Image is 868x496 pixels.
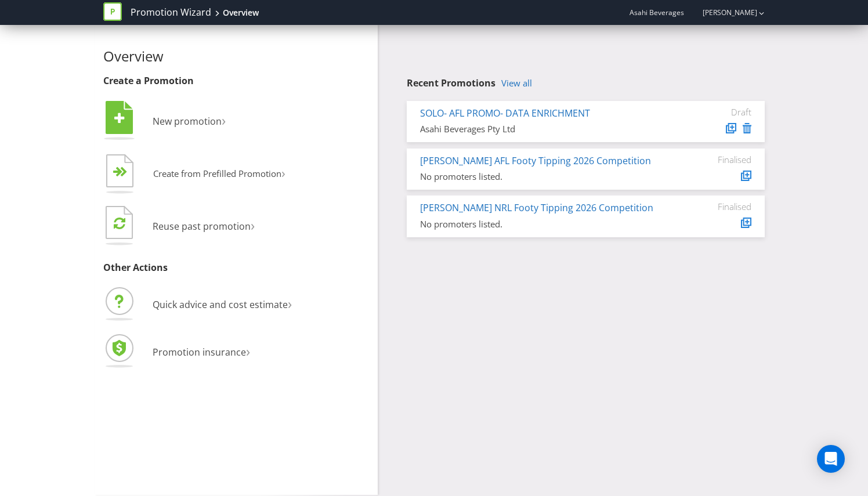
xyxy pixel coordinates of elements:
[153,298,288,311] span: Quick advice and cost estimate
[246,341,250,360] span: ›
[114,112,125,125] tspan: 
[420,154,651,167] a: [PERSON_NAME] AFL Footy Tipping 2026 Competition
[103,151,286,198] button: Create from Prefilled Promotion›
[222,110,226,129] span: ›
[120,166,128,178] tspan: 
[501,78,532,88] a: View all
[281,164,285,182] span: ›
[103,76,369,86] h3: Create a Promotion
[288,294,292,313] span: ›
[420,123,664,135] div: Asahi Beverages Pty Ltd
[153,115,222,128] span: New promotion
[103,346,250,359] a: Promotion insurance›
[420,201,653,214] a: [PERSON_NAME] NRL Footy Tipping 2026 Competition
[630,8,684,17] span: Asahi Beverages
[420,171,664,183] div: No promoters listed.
[407,77,496,89] span: Recent Promotions
[817,445,845,473] div: Open Intercom Messenger
[251,215,255,234] span: ›
[153,220,251,233] span: Reuse past promotion
[153,168,281,179] span: Create from Prefilled Promotion
[131,6,211,19] a: Promotion Wizard
[103,298,292,311] a: Quick advice and cost estimate›
[682,201,751,212] div: Finalised
[103,49,369,64] h2: Overview
[153,346,246,359] span: Promotion insurance
[682,107,751,117] div: Draft
[420,107,590,120] a: SOLO- AFL PROMO- DATA ENRICHMENT
[114,216,125,230] tspan: 
[103,263,369,273] h3: Other Actions
[691,8,757,17] a: [PERSON_NAME]
[420,218,664,230] div: No promoters listed.
[223,7,259,19] div: Overview
[682,154,751,165] div: Finalised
